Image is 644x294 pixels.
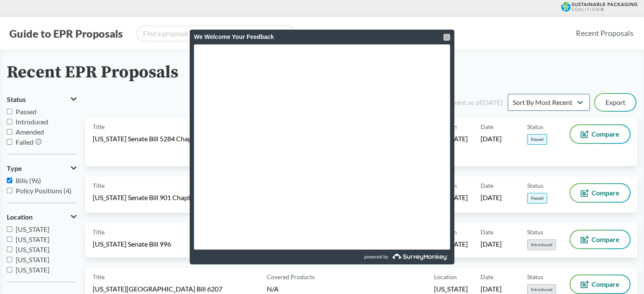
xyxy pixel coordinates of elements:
button: Export [595,94,636,111]
button: Status [7,92,77,107]
span: Status [7,96,26,103]
input: Passed [7,109,12,114]
span: [US_STATE] [16,266,50,274]
span: [US_STATE] [16,225,50,233]
span: [US_STATE] Senate Bill 5284 Chaptered [93,134,207,143]
span: powered by [364,250,388,264]
span: Compare [591,190,619,196]
span: [US_STATE] [16,256,50,264]
span: Location [7,213,33,221]
input: [US_STATE] [7,226,12,232]
button: Type [7,161,77,176]
span: Covered Products [267,272,315,281]
span: Title [93,181,105,190]
span: Introduced [527,239,556,250]
a: Recent Proposals [572,24,637,43]
span: Amended [16,128,44,136]
span: [DATE] [481,193,502,202]
span: Compare [591,281,619,288]
div: Data current as of [DATE] [429,97,503,107]
span: Date [481,228,493,236]
span: Date [481,272,493,281]
span: [US_STATE][GEOGRAPHIC_DATA] Bill 6207 [93,284,222,294]
span: Status [527,181,543,190]
span: [US_STATE] Senate Bill 996 [93,239,171,249]
span: Passed [527,134,547,145]
span: Introduced [16,118,48,126]
button: Location [7,210,77,224]
span: Compare [591,131,619,137]
span: Passed [527,193,547,203]
button: Compare [570,231,630,248]
span: Compare [591,236,619,243]
span: Title [93,272,105,281]
input: Bills (96) [7,178,12,183]
span: Policy Positions (4) [16,187,72,195]
button: Compare [570,275,630,293]
span: Status [527,122,543,131]
span: Location [434,272,457,281]
input: Find a proposal [136,25,295,42]
input: Policy Positions (4) [7,188,12,193]
span: N/A [267,285,279,293]
span: Passed [16,107,36,115]
span: [DATE] [481,134,502,143]
div: We Welcome Your Feedback [194,30,450,44]
span: [US_STATE] [434,284,468,294]
input: [US_STATE] [7,236,12,242]
span: [DATE] [481,284,502,294]
a: powered by [323,250,450,264]
span: Title [93,122,105,131]
span: Bills (96) [16,176,41,184]
span: Title [93,228,105,236]
button: Guide to EPR Proposals [7,27,125,40]
span: [US_STATE] Senate Bill 901 Chaptered [93,193,204,202]
button: Compare [570,184,630,202]
span: Date [481,122,493,131]
input: [US_STATE] [7,267,12,272]
span: Status [527,272,543,281]
input: Introduced [7,119,12,124]
span: Status [527,228,543,236]
span: [US_STATE] [16,245,50,253]
span: Type [7,165,22,172]
input: Failed [7,139,12,145]
span: Failed [16,138,33,146]
button: Compare [570,125,630,143]
input: Amended [7,129,12,135]
span: Date [481,181,493,190]
span: [US_STATE] [16,235,50,243]
span: [DATE] [481,239,502,249]
input: [US_STATE] [7,257,12,262]
input: [US_STATE] [7,247,12,252]
h2: Recent EPR Proposals [7,63,178,82]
